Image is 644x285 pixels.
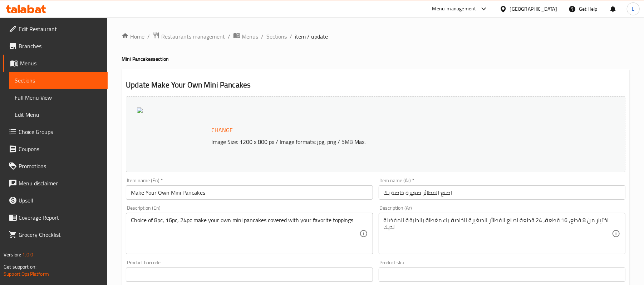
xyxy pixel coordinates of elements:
[131,217,359,251] textarea: Choice of 8pc, 16pc, 24pc make your own mini pancakes covered with your favorite toppings
[242,32,258,41] span: Menus
[137,107,143,113] img: 76E08574253D9CB3CF2AADCF0A873E27
[228,32,230,41] li: /
[122,55,630,62] h4: Mini Pancakes section
[4,250,21,259] span: Version:
[161,32,225,41] span: Restaurants management
[9,72,108,89] a: Sections
[233,32,258,41] a: Menus
[9,106,108,123] a: Edit Menu
[147,32,150,41] li: /
[19,230,102,239] span: Grocery Checklist
[3,175,108,192] a: Menu disclaimer
[19,196,102,205] span: Upsell
[122,32,144,41] a: Home
[9,89,108,106] a: Full Menu View
[432,5,476,13] div: Menu-management
[3,123,108,140] a: Choice Groups
[126,80,625,90] h2: Update Make Your Own Mini Pancakes
[3,209,108,226] a: Coverage Report
[19,42,102,50] span: Branches
[19,25,102,33] span: Edit Restaurant
[211,125,233,135] span: Change
[4,262,36,271] span: Get support on:
[19,162,102,170] span: Promotions
[3,226,108,243] a: Grocery Checklist
[19,127,102,136] span: Choice Groups
[15,76,102,85] span: Sections
[3,192,108,209] a: Upsell
[510,5,557,13] div: [GEOGRAPHIC_DATA]
[4,269,49,279] a: Support.OpsPlatform
[153,32,225,41] a: Restaurants management
[379,267,625,282] input: Please enter product sku
[290,32,292,41] li: /
[632,5,634,13] span: L
[19,179,102,187] span: Menu disclaimer
[122,32,630,41] nav: breadcrumb
[208,137,566,146] p: Image Size: 1200 x 800 px / Image formats: jpg, png / 5MB Max.
[208,123,236,137] button: Change
[3,157,108,175] a: Promotions
[126,185,373,200] input: Enter name En
[379,185,625,200] input: Enter name Ar
[3,37,108,55] a: Branches
[19,145,102,153] span: Coupons
[261,32,264,41] li: /
[3,140,108,157] a: Coupons
[15,110,102,119] span: Edit Menu
[295,32,328,41] span: item / update
[3,55,108,72] a: Menus
[266,32,287,41] a: Sections
[22,250,33,259] span: 1.0.0
[126,267,373,282] input: Please enter product barcode
[20,59,102,67] span: Menus
[19,213,102,222] span: Coverage Report
[3,20,108,37] a: Edit Restaurant
[384,217,612,251] textarea: اختيار من 8 قطع, 16 قطعة, 24 قطعة اصنع الفطائر الصغيرة الخاصة بك مغطاة بالطبقة المفضلة لديك
[15,93,102,102] span: Full Menu View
